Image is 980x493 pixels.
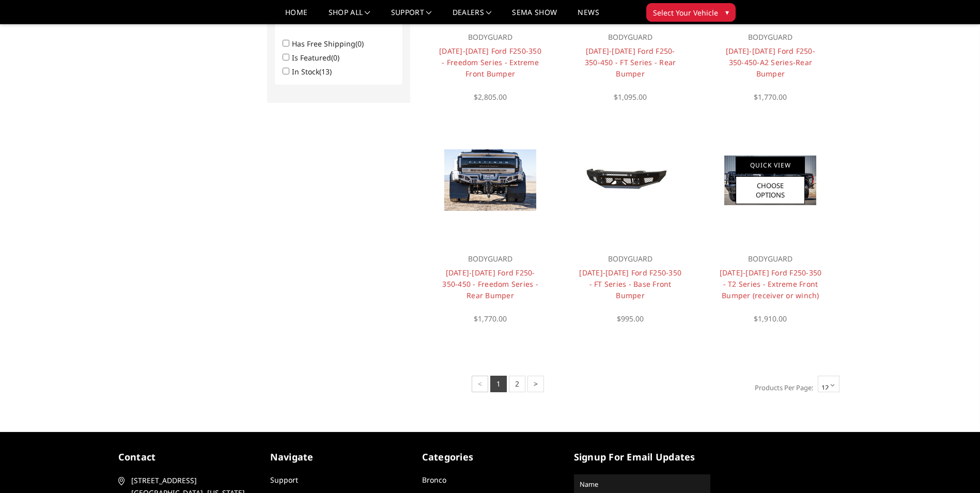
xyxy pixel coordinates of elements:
[292,67,338,76] label: In Stock
[355,39,364,49] span: (0)
[736,176,805,204] a: Choose Options
[749,380,813,395] label: Products Per Page:
[319,67,332,76] span: (13)
[578,9,599,24] a: News
[736,157,805,174] a: Quick View
[585,46,676,79] a: [DATE]-[DATE] Ford F250-350-450 - FT Series - Rear Bumper
[653,7,718,18] span: Select Your Vehicle
[474,314,507,323] span: $1,770.00
[754,92,787,102] span: $1,770.00
[579,253,682,265] p: BODYGUARD
[118,450,255,464] h5: contact
[527,376,544,392] a: >
[575,476,709,492] input: Name
[474,92,507,102] span: $2,805.00
[579,268,681,300] a: [DATE]-[DATE] Ford F250-350 - FT Series - Base Front Bumper
[928,443,980,493] iframe: Chat Widget
[509,376,525,392] a: 2
[292,53,346,63] label: Is Featured
[720,268,822,300] a: [DATE]-[DATE] Ford F250-350 - T2 Series - Extreme Front Bumper (receiver or winch)
[453,9,492,24] a: Dealers
[719,31,822,43] p: BODYGUARD
[270,450,407,464] h5: Navigate
[391,9,432,24] a: Support
[442,268,538,300] a: [DATE]-[DATE] Ford F250-350-450 - Freedom Series - Rear Bumper
[512,9,557,24] a: SEMA Show
[617,314,644,323] span: $995.00
[270,475,298,485] a: Support
[329,9,370,24] a: shop all
[646,3,736,22] button: Select Your Vehicle
[574,450,710,464] h5: signup for email updates
[439,46,541,79] a: [DATE]-[DATE] Ford F250-350 - Freedom Series - Extreme Front Bumper
[331,53,339,63] span: (0)
[292,39,370,49] label: Has Free Shipping
[438,253,542,265] p: BODYGUARD
[285,9,307,24] a: Home
[472,376,488,392] a: <
[490,376,507,392] a: 1
[422,475,446,485] a: Bronco
[438,31,542,43] p: BODYGUARD
[719,253,822,265] p: BODYGUARD
[422,450,558,464] h5: Categories
[614,92,647,102] span: $1,095.00
[579,31,682,43] p: BODYGUARD
[726,46,815,79] a: [DATE]-[DATE] Ford F250-350-450-A2 Series-Rear Bumper
[754,314,787,323] span: $1,910.00
[725,7,729,18] span: ▾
